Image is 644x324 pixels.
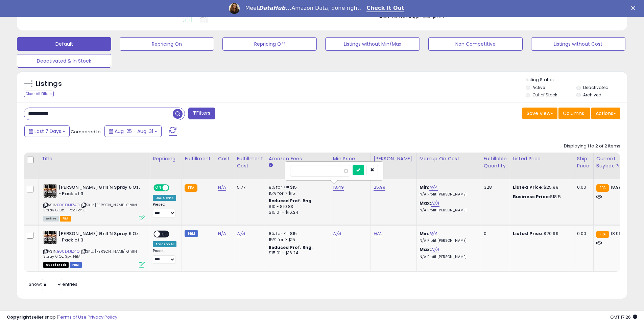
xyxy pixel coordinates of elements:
div: Close [631,6,638,10]
button: Actions [591,108,620,119]
div: $20.99 [513,231,569,237]
button: Filters [188,108,215,119]
strong: Copyright [7,314,31,320]
a: 25.99 [374,184,386,191]
span: OFF [168,185,179,191]
i: DataHub... [259,5,291,11]
div: 5.77 [237,184,261,190]
span: Aug-25 - Aug-31 [115,128,153,135]
p: Listing States: [526,77,627,83]
div: Cost [218,155,231,162]
small: FBA [596,231,609,238]
div: Fulfillment [185,155,212,162]
div: $25.99 [513,184,569,190]
small: FBA [185,184,197,192]
button: Repricing On [120,37,214,51]
b: Min: [420,184,430,190]
button: Listings without Cost [531,37,625,51]
a: Terms of Use [58,314,87,320]
small: FBM [185,230,198,237]
span: | SKU: [PERSON_NAME] Grill'N Spray 6 Oz 3pk FBM [43,249,137,259]
span: FBM [70,262,82,268]
button: Save View [522,108,557,119]
div: seller snap | | [7,314,117,321]
div: Displaying 1 to 2 of 2 items [564,143,620,149]
div: 0.00 [577,231,588,237]
span: Show: entries [29,281,77,287]
a: B00DTJ1Z4O [57,202,79,208]
div: Low. Comp [153,195,176,201]
span: 18.99 [611,230,621,237]
div: Min Price [333,155,368,162]
label: Archived [583,92,601,98]
div: Amazon AI [153,241,176,247]
img: 51ATsB8qeIL._SL40_.jpg [43,184,57,198]
a: Check It Out [366,5,404,12]
div: 0.00 [577,184,588,190]
div: $15.01 - $16.24 [269,210,325,215]
span: | SKU: [PERSON_NAME] Grill'N Spray 6 Oz. - Pack of 3 [43,202,137,212]
button: Last 7 Days [24,125,70,137]
div: Ship Price [577,155,591,169]
img: 51ATsB8qeIL._SL40_.jpg [43,231,57,244]
div: [PERSON_NAME] [374,155,414,162]
button: Listings without Min/Max [325,37,420,51]
div: $15.01 - $16.24 [269,250,325,256]
button: Aug-25 - Aug-31 [104,125,162,137]
div: Preset: [153,249,176,264]
small: Amazon Fees. [269,162,273,168]
span: ON [154,185,163,191]
span: Columns [563,110,584,117]
div: Listed Price [513,155,571,162]
a: N/A [429,184,437,191]
p: N/A Profit [PERSON_NAME] [420,255,476,259]
div: Fulfillable Quantity [484,155,507,169]
a: Privacy Policy [88,314,117,320]
h5: Listings [36,79,62,89]
div: Fulfillment Cost [237,155,263,169]
div: Markup on Cost [420,155,478,162]
a: N/A [237,230,245,237]
p: N/A Profit [PERSON_NAME] [420,208,476,213]
a: B00DTJ1Z4O [57,249,79,254]
div: Clear All Filters [24,91,54,97]
img: Profile image for Georgie [229,3,240,14]
label: Deactivated [583,85,609,90]
p: N/A Profit [PERSON_NAME] [420,238,476,243]
div: ASIN: [43,231,145,267]
div: 0 [484,231,505,237]
div: Title [42,155,147,162]
span: All listings that are currently out of stock and unavailable for purchase on Amazon [43,262,69,268]
div: Preset: [153,202,176,217]
span: 2025-09-8 17:26 GMT [610,314,637,320]
b: Max: [420,200,431,206]
span: OFF [160,231,171,237]
b: Min: [420,230,430,237]
div: Repricing [153,155,179,162]
b: [PERSON_NAME] Grill'N Spray 6 Oz. - Pack of 3 [58,184,141,199]
b: Listed Price: [513,230,544,237]
span: 18.99 [611,184,621,190]
div: 15% for > $15 [269,237,325,243]
div: 8% for <= $15 [269,184,325,190]
a: N/A [218,230,226,237]
div: Amazon Fees [269,155,327,162]
div: $18.5 [513,194,569,200]
b: Business Price: [513,193,550,200]
span: All listings currently available for purchase on Amazon [43,216,59,222]
div: 328 [484,184,505,190]
span: FBA [60,216,71,222]
button: Repricing Off [222,37,317,51]
a: N/A [431,246,439,253]
div: ASIN: [43,184,145,221]
b: Listed Price: [513,184,544,190]
b: Max: [420,246,431,253]
div: Current Buybox Price [596,155,631,169]
button: Deactivated & In Stock [17,54,111,68]
button: Columns [558,108,590,119]
small: FBA [596,184,609,192]
a: N/A [333,230,341,237]
a: N/A [218,184,226,191]
div: Meet Amazon Data, done right. [245,5,361,11]
div: 8% for <= $15 [269,231,325,237]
